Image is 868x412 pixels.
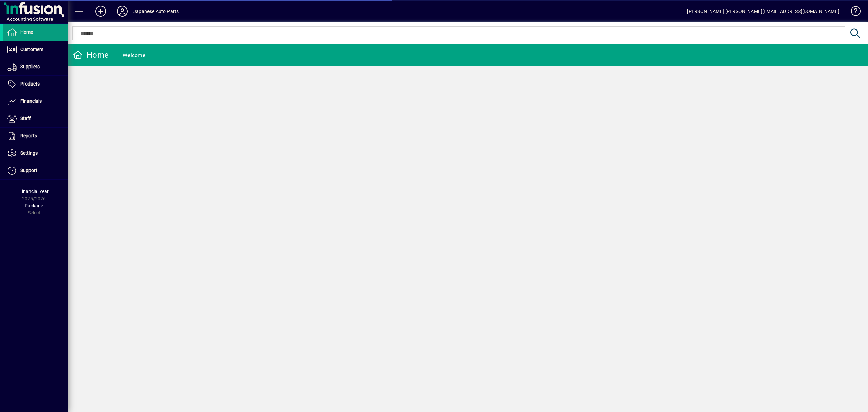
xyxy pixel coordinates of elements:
[20,81,40,87] span: Products
[687,6,839,17] div: [PERSON_NAME] [PERSON_NAME][EMAIL_ADDRESS][DOMAIN_NAME]
[90,5,112,17] button: Add
[3,128,68,145] a: Reports
[20,133,37,138] span: Reports
[20,98,42,104] span: Financials
[20,29,33,35] span: Home
[3,93,68,110] a: Financials
[3,76,68,93] a: Products
[846,1,860,23] a: Knowledge Base
[19,189,49,194] span: Financial Year
[133,6,179,17] div: Japanese Auto Parts
[112,5,133,17] button: Profile
[123,50,145,61] div: Welcome
[25,203,43,208] span: Package
[20,46,43,52] span: Customers
[3,41,68,58] a: Customers
[20,150,38,156] span: Settings
[73,50,109,60] div: Home
[3,58,68,75] a: Suppliers
[20,64,40,69] span: Suppliers
[3,110,68,127] a: Staff
[3,145,68,162] a: Settings
[20,116,31,121] span: Staff
[3,162,68,179] a: Support
[20,168,37,173] span: Support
